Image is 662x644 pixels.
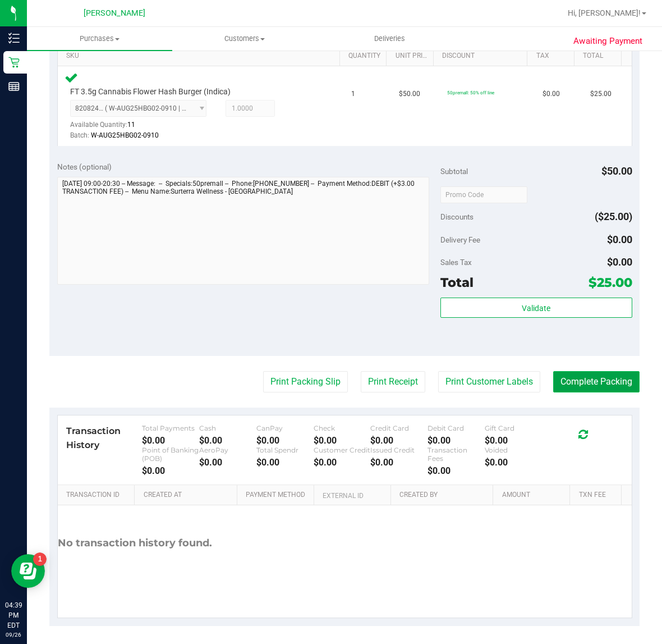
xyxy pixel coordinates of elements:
[601,165,632,177] span: $50.00
[144,491,233,500] a: Created At
[361,371,425,392] button: Print Receipt
[485,446,542,454] div: Voided
[66,52,335,61] a: SKU
[58,505,212,581] div: No transaction history found.
[595,211,632,222] span: ($25.00)
[396,52,429,61] a: Unit Price
[5,600,22,631] p: 04:39 PM EDT
[199,424,256,432] div: Cash
[536,52,570,61] a: Tax
[370,446,427,454] div: Issued Credit
[579,491,617,500] a: Txn Fee
[256,457,314,468] div: $0.00
[440,207,473,227] span: Discounts
[427,424,485,432] div: Debit Card
[522,304,550,313] span: Validate
[199,435,256,446] div: $0.00
[256,424,314,432] div: CanPay
[438,371,540,392] button: Print Customer Labels
[70,131,89,139] span: Batch:
[246,491,309,500] a: Payment Method
[370,457,427,468] div: $0.00
[440,167,468,176] span: Subtotal
[142,465,199,476] div: $0.00
[553,371,640,392] button: Complete Packing
[589,275,632,290] span: $25.00
[502,491,566,500] a: Amount
[573,35,642,48] span: Awaiting Payment
[256,446,314,454] div: Total Spendr
[314,446,371,454] div: Customer Credit
[440,298,632,318] button: Validate
[199,446,256,454] div: AeroPay
[314,424,371,432] div: Check
[27,34,172,44] span: Purchases
[348,52,382,61] a: Quantity
[590,89,612,99] span: $25.00
[440,258,472,267] span: Sales Tax
[447,90,494,95] span: 50premall: 50% off line
[5,631,22,639] p: 09/26
[91,131,159,139] span: W-AUG25HBG02-0910
[427,435,485,446] div: $0.00
[8,81,20,92] inline-svg: Reports
[173,34,317,44] span: Customers
[66,491,130,500] a: Transaction ID
[485,435,542,446] div: $0.00
[485,457,542,468] div: $0.00
[427,446,485,463] div: Transaction Fees
[314,485,390,505] th: External ID
[370,424,427,432] div: Credit Card
[399,89,420,99] span: $50.00
[427,465,485,476] div: $0.00
[314,435,371,446] div: $0.00
[142,424,199,432] div: Total Payments
[607,234,632,245] span: $0.00
[442,52,523,61] a: Discount
[70,117,214,139] div: Available Quantity:
[399,491,489,500] a: Created By
[127,121,135,129] span: 11
[142,435,199,446] div: $0.00
[256,435,314,446] div: $0.00
[314,457,371,468] div: $0.00
[485,424,542,432] div: Gift Card
[440,275,473,290] span: Total
[11,554,45,588] iframe: Resource center
[440,186,527,203] input: Promo Code
[172,27,318,51] a: Customers
[142,446,199,463] div: Point of Banking (POB)
[8,57,20,68] inline-svg: Retail
[543,89,560,99] span: $0.00
[351,89,355,99] span: 1
[568,8,641,17] span: Hi, [PERSON_NAME]!
[84,8,145,18] span: [PERSON_NAME]
[27,27,172,51] a: Purchases
[33,552,47,566] iframe: Resource center unread badge
[57,162,112,171] span: Notes (optional)
[583,52,617,61] a: Total
[8,33,20,44] inline-svg: Inventory
[263,371,348,392] button: Print Packing Slip
[370,435,427,446] div: $0.00
[70,86,231,97] span: FT 3.5g Cannabis Flower Hash Burger (Indica)
[440,235,480,244] span: Delivery Fee
[199,457,256,468] div: $0.00
[607,256,632,268] span: $0.00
